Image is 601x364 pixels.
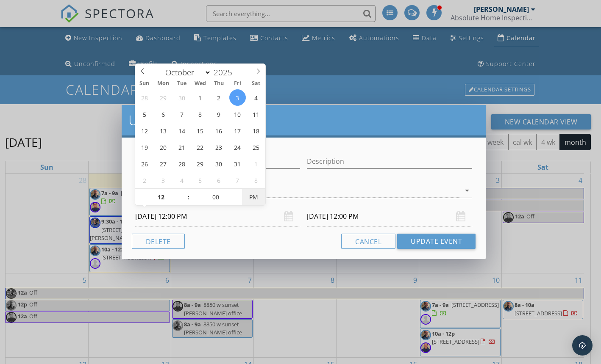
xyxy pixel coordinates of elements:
[211,172,227,188] span: November 6, 2025
[341,234,395,249] button: Cancel
[248,172,264,188] span: November 8, 2025
[155,106,171,122] span: October 6, 2025
[155,89,171,106] span: September 29, 2025
[192,122,209,139] span: October 15, 2025
[155,155,171,172] span: October 27, 2025
[192,106,209,122] span: October 8, 2025
[242,189,265,206] span: Click to toggle
[155,122,171,139] span: October 13, 2025
[173,81,191,86] span: Tue
[173,89,190,106] span: September 30, 2025
[211,67,239,78] input: Year
[192,89,209,106] span: October 1, 2025
[173,155,190,172] span: October 28, 2025
[229,89,246,106] span: October 3, 2025
[173,139,190,155] span: October 21, 2025
[210,81,228,86] span: Thu
[136,139,153,155] span: October 19, 2025
[228,81,247,86] span: Fri
[229,172,246,188] span: November 7, 2025
[132,234,185,249] button: Delete
[247,81,266,86] span: Sat
[248,139,264,155] span: October 25, 2025
[211,89,227,106] span: October 2, 2025
[154,81,173,86] span: Mon
[229,139,246,155] span: October 24, 2025
[248,155,264,172] span: November 1, 2025
[135,81,154,86] span: Sun
[229,155,246,172] span: October 31, 2025
[191,81,210,86] span: Wed
[128,112,479,129] h2: Update Event
[211,139,227,155] span: October 23, 2025
[211,106,227,122] span: October 9, 2025
[155,172,171,188] span: November 3, 2025
[136,106,153,122] span: October 5, 2025
[187,189,190,206] span: :
[248,122,264,139] span: October 18, 2025
[136,122,153,139] span: October 12, 2025
[136,155,153,172] span: October 26, 2025
[173,122,190,139] span: October 14, 2025
[248,106,264,122] span: October 11, 2025
[192,155,209,172] span: October 29, 2025
[462,185,472,196] i: arrow_drop_down
[248,89,264,106] span: October 4, 2025
[136,89,153,106] span: September 28, 2025
[136,172,153,188] span: November 2, 2025
[229,106,246,122] span: October 10, 2025
[229,122,246,139] span: October 17, 2025
[135,206,300,227] input: Select date
[572,335,593,356] div: Open Intercom Messenger
[397,234,476,249] button: Update Event
[173,106,190,122] span: October 7, 2025
[155,139,171,155] span: October 20, 2025
[211,122,227,139] span: October 16, 2025
[192,172,209,188] span: November 5, 2025
[192,139,209,155] span: October 22, 2025
[173,172,190,188] span: November 4, 2025
[307,206,472,227] input: Select date
[211,155,227,172] span: October 30, 2025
